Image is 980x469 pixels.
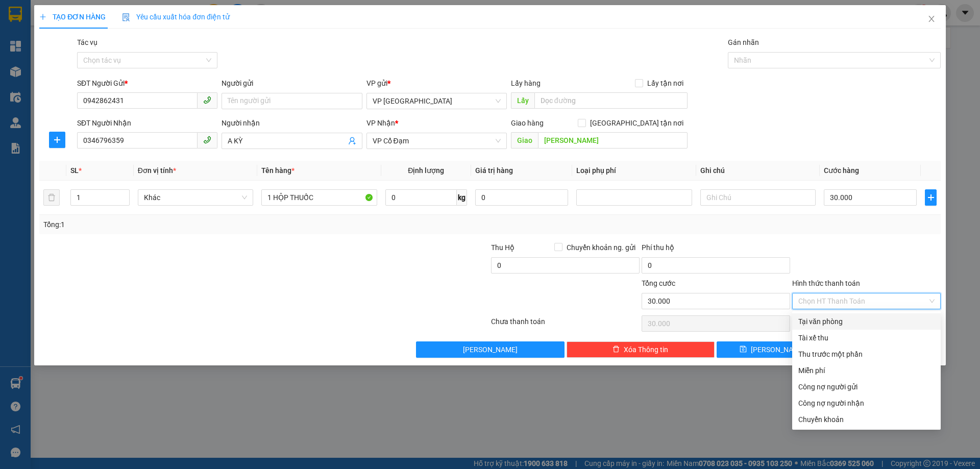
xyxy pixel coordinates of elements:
[203,136,211,144] span: phone
[95,38,427,51] li: Hotline: 1900252555
[534,92,688,109] input: Dọc đường
[475,166,513,175] span: Giá trị hàng
[43,219,378,230] div: Tổng: 1
[373,133,501,149] span: VP Cổ Đạm
[491,243,514,252] span: Thu Hộ
[798,349,935,360] div: Thu trước một phần
[408,166,444,175] span: Định lượng
[13,74,152,108] b: GỬI : VP [GEOGRAPHIC_DATA]
[927,15,936,23] span: close
[373,93,501,109] span: VP Mỹ Đình
[457,189,467,206] span: kg
[511,119,544,127] span: Giao hàng
[475,189,568,206] input: 0
[696,161,820,181] th: Ghi chú
[798,414,935,425] div: Chuyển khoản
[586,117,688,129] span: [GEOGRAPHIC_DATA] tận nơi
[567,341,715,358] button: deleteXóa Thông tin
[751,344,805,355] span: [PERSON_NAME]
[138,166,176,175] span: Đơn vị tính
[463,344,518,355] span: [PERSON_NAME]
[43,189,60,206] button: delete
[511,79,541,87] span: Lấy hàng
[122,13,130,21] img: icon
[70,166,79,175] span: SL
[798,365,935,376] div: Miễn phí
[39,13,106,21] span: TẠO ĐƠN HÀNG
[366,78,507,89] div: VP gửi
[511,132,538,149] span: Giao
[624,344,668,355] span: Xóa Thông tin
[203,96,211,104] span: phone
[49,132,65,148] button: plus
[562,242,640,253] span: Chuyển khoản ng. gửi
[792,379,941,395] div: Cước gửi hàng sẽ được ghi vào công nợ của người gửi
[717,341,827,358] button: save[PERSON_NAME]
[612,345,620,354] span: delete
[13,13,64,64] img: logo.jpg
[642,279,675,287] span: Tổng cước
[798,316,935,327] div: Tại văn phòng
[792,395,941,411] div: Cước gửi hàng sẽ được ghi vào công nợ của người nhận
[222,78,362,89] div: Người gửi
[122,13,230,21] span: Yêu cầu xuất hóa đơn điện tử
[798,381,935,392] div: Công nợ người gửi
[572,161,696,181] th: Loại phụ phí
[917,5,946,34] button: Close
[728,38,759,46] label: Gán nhãn
[222,117,362,129] div: Người nhận
[824,166,859,175] span: Cước hàng
[642,242,790,257] div: Phí thu hộ
[643,78,688,89] span: Lấy tận nơi
[366,119,395,127] span: VP Nhận
[538,132,688,149] input: Dọc đường
[925,193,936,202] span: plus
[50,136,65,144] span: plus
[511,92,534,109] span: Lấy
[798,332,935,343] div: Tài xế thu
[39,13,46,20] span: plus
[144,190,247,205] span: Khác
[261,189,377,206] input: VD: Bàn, Ghế
[348,137,356,145] span: user-add
[261,166,295,175] span: Tên hàng
[416,341,565,358] button: [PERSON_NAME]
[77,117,217,129] div: SĐT Người Nhận
[77,38,97,46] label: Tác vụ
[95,25,427,38] li: Cổ Đạm, xã [GEOGRAPHIC_DATA], [GEOGRAPHIC_DATA]
[700,189,816,206] input: Ghi Chú
[740,345,747,354] span: save
[792,279,860,287] label: Hình thức thanh toán
[798,398,935,409] div: Công nợ người nhận
[925,189,936,206] button: plus
[77,78,217,89] div: SĐT Người Gửi
[490,316,641,334] div: Chưa thanh toán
